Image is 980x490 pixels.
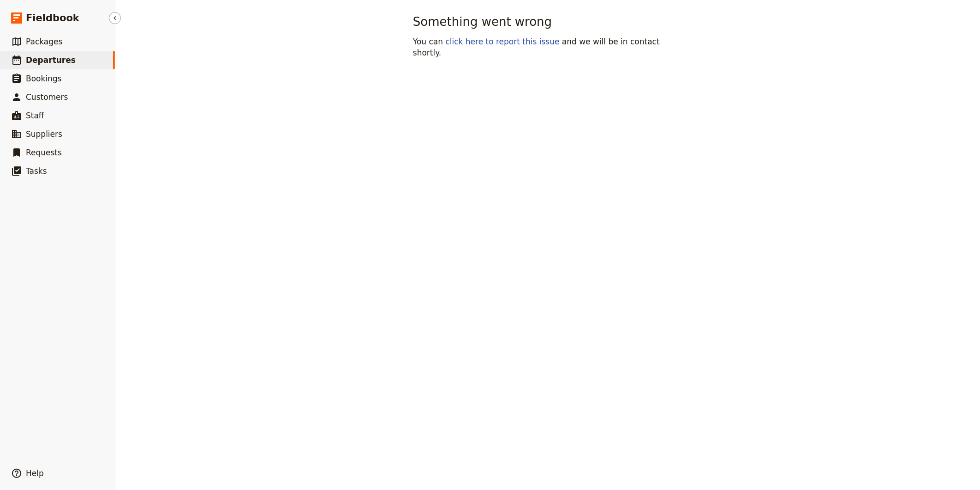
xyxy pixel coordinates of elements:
[26,166,47,176] span: Tasks
[26,111,44,120] span: Staff
[26,129,62,139] span: Suppliers
[26,37,62,46] span: Packages
[26,92,68,102] span: Customers
[446,37,560,46] a: click here to report this issue
[26,74,61,83] span: Bookings
[413,36,682,58] p: You can and we will be in contact shortly.
[26,148,62,157] span: Requests
[26,55,76,65] span: Departures
[26,469,44,478] span: Help
[26,11,79,25] span: Fieldbook
[109,12,121,24] button: Hide menu
[413,15,682,29] h1: Something went wrong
